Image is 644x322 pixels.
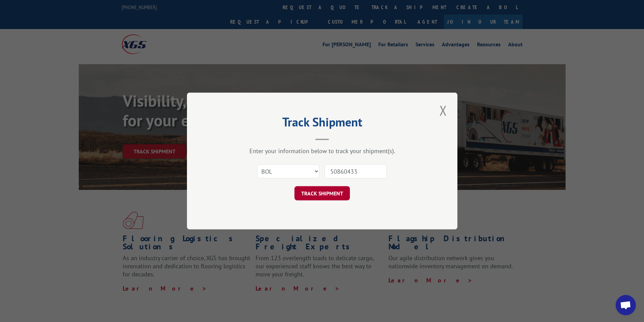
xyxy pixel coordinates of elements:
[325,164,387,178] input: Number(s)
[616,295,636,315] a: Open chat
[221,147,424,155] div: Enter your information below to track your shipment(s).
[437,101,449,120] button: Close modal
[294,186,350,200] button: TRACK SHIPMENT
[221,117,424,130] h2: Track Shipment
